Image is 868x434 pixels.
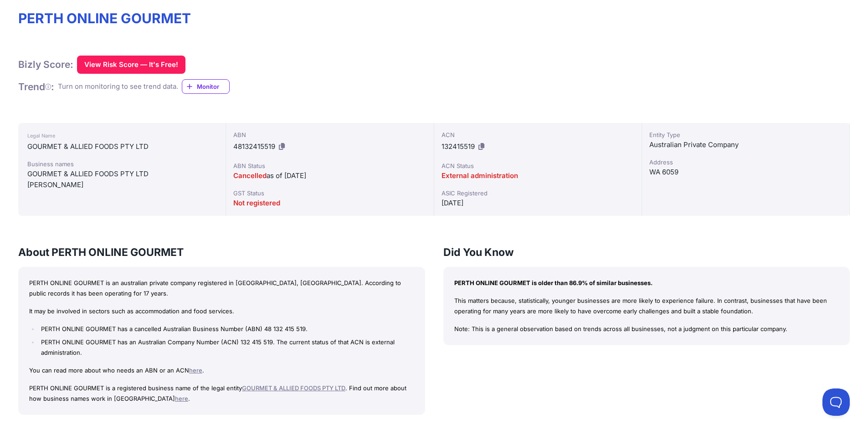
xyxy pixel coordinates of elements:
[649,139,842,150] div: Australian Private Company
[454,296,839,317] p: This matters because, statistically, younger businesses are more likely to experience failure. In...
[39,324,414,334] li: PERTH ONLINE GOURMET has a cancelled Australian Business Number (ABN) 48 132 415 519.
[649,167,842,178] div: WA 6059
[29,306,414,317] p: It may be involved in sectors such as accommodation and food services.
[27,179,216,190] div: [PERSON_NAME]
[18,81,54,93] h1: Trend :
[233,142,275,151] span: 48132415519
[454,278,839,288] p: PERTH ONLINE GOURMET is older than 86.9% of similar businesses.
[27,130,216,141] div: Legal Name
[27,168,216,179] div: GOURMET & ALLIED FOODS PTY LTD
[39,337,414,358] li: PERTH ONLINE GOURMET has an Australian Company Number (ACN) 132 415 519. The current status of th...
[442,198,634,209] div: [DATE]
[822,388,850,416] iframe: Toggle Customer Support
[233,189,426,198] div: GST Status
[233,170,426,181] div: as of [DATE]
[189,367,202,374] a: here
[442,142,475,151] span: 132415519
[233,161,426,170] div: ABN Status
[233,130,426,139] div: ABN
[233,171,267,180] span: Cancelled
[27,141,216,152] div: GOURMET & ALLIED FOODS PTY LTD
[442,171,518,180] span: External administration
[649,158,842,167] div: Address
[29,365,414,376] p: You can read more about who needs an ABN or an ACN .
[58,82,178,92] div: Turn on monitoring to see trend data.
[18,10,850,26] h1: PERTH ONLINE GOURMET
[175,395,188,402] a: here
[442,161,634,170] div: ACN Status
[29,278,414,299] p: PERTH ONLINE GOURMET is an australian private company registered in [GEOGRAPHIC_DATA], [GEOGRAPHI...
[454,324,839,334] p: Note: This is a general observation based on trends across all businesses, not a judgment on this...
[182,79,230,94] a: Monitor
[27,159,216,168] div: Business names
[18,58,73,71] h1: Bizly Score:
[649,130,842,139] div: Entity Type
[77,56,185,74] button: View Risk Score — It's Free!
[29,383,414,404] p: PERTH ONLINE GOURMET is a registered business name of the legal entity . Find out more about how ...
[443,245,850,260] h3: Did You Know
[242,384,345,392] a: GOURMET & ALLIED FOODS PTY LTD
[442,189,634,198] div: ASIC Registered
[197,82,229,91] span: Monitor
[442,130,634,139] div: ACN
[18,245,425,260] h3: About PERTH ONLINE GOURMET
[233,199,280,207] span: Not registered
